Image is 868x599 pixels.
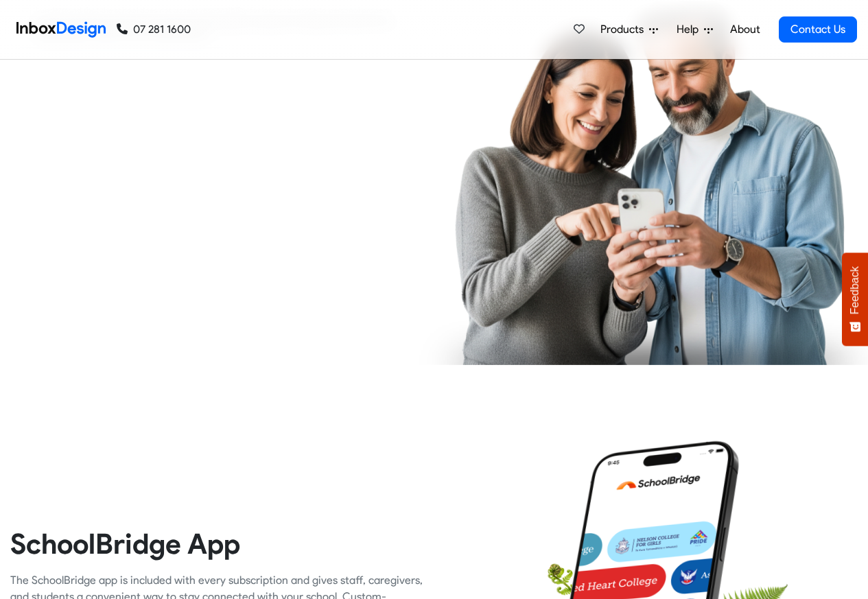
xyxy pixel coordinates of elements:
[595,16,664,43] a: Products
[779,16,857,43] a: Contact Us
[671,16,718,43] a: Help
[10,526,424,561] heading: SchoolBridge App
[600,21,649,38] span: Products
[842,252,868,346] button: Feedback - Show survey
[849,266,861,314] span: Feedback
[726,16,764,43] a: About
[677,21,704,38] span: Help
[117,21,191,38] a: 07 281 1600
